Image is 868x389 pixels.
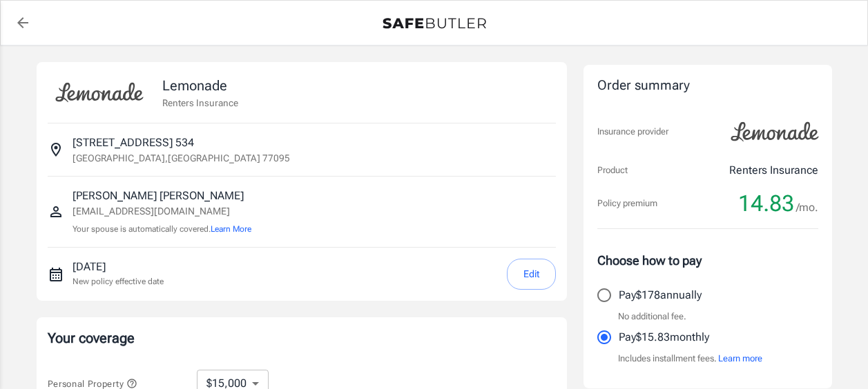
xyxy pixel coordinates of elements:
[48,203,64,220] svg: Insured person
[162,96,238,110] p: Renters Insurance
[48,141,64,158] svg: Insured address
[718,352,762,366] button: Learn more
[618,352,762,366] p: Includes installment fees.
[597,251,818,270] p: Choose how to pay
[73,223,251,236] p: Your spouse is automatically covered.
[211,223,251,235] button: Learn More
[507,259,556,290] button: Edit
[597,76,818,96] div: Order summary
[73,275,164,288] p: New policy effective date
[619,287,702,303] p: Pay $178 annually
[73,188,251,204] p: [PERSON_NAME] [PERSON_NAME]
[48,328,556,348] p: Your coverage
[48,266,64,283] svg: New policy start date
[738,190,794,217] span: 14.83
[597,163,628,177] p: Product
[796,198,818,217] span: /mo.
[383,18,486,29] img: Back to quotes
[597,125,668,139] p: Insurance provider
[619,329,709,346] p: Pay $15.83 monthly
[48,379,137,389] span: Personal Property
[48,73,151,112] img: Lemonade
[9,9,37,37] a: back to quotes
[729,162,818,179] p: Renters Insurance
[618,310,686,323] p: No additional fee.
[73,134,194,151] p: [STREET_ADDRESS] 534
[73,204,251,219] p: [EMAIL_ADDRESS][DOMAIN_NAME]
[73,151,290,165] p: [GEOGRAPHIC_DATA] , [GEOGRAPHIC_DATA] 77095
[162,75,238,96] p: Lemonade
[597,197,657,210] p: Policy premium
[73,259,164,275] p: [DATE]
[723,112,827,151] img: Lemonade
